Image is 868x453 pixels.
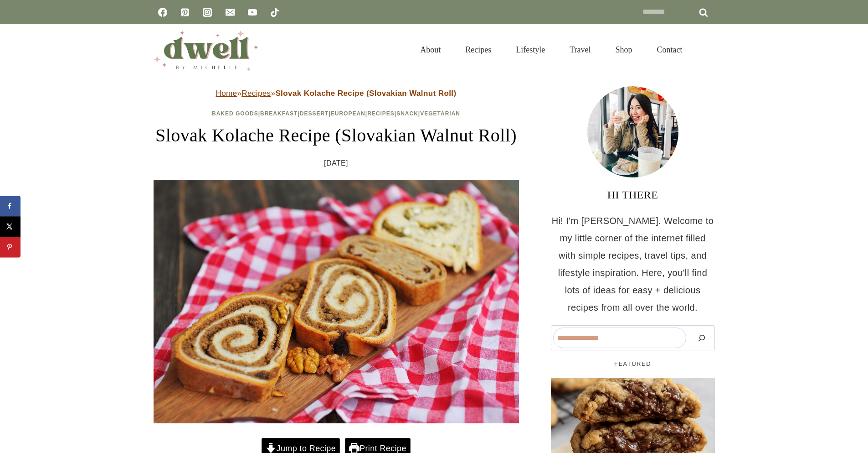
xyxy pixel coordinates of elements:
[154,122,519,149] h1: Slovak Kolache Recipe (Slovakian Walnut Roll)
[216,89,456,98] span: » »
[408,34,453,66] a: About
[396,110,418,117] a: Snack
[551,359,715,369] h5: FEATURED
[154,3,172,21] a: Facebook
[503,34,557,66] a: Lifestyle
[260,110,298,117] a: Breakfast
[367,110,395,117] a: Recipes
[408,34,694,66] nav: Primary Navigation
[300,110,329,117] a: Dessert
[331,110,365,117] a: European
[266,3,284,21] a: TikTok
[176,3,194,21] a: Pinterest
[243,3,262,21] a: YouTube
[420,110,460,117] a: Vegetarian
[212,110,460,117] span: | | | | | |
[216,89,237,98] a: Home
[221,3,239,21] a: Email
[557,34,603,66] a: Travel
[551,187,715,203] h3: HI THERE
[154,29,258,71] img: DWELL by michelle
[453,34,503,66] a: Recipes
[551,212,715,316] p: Hi! I'm [PERSON_NAME]. Welcome to my little corner of the internet filled with simple recipes, tr...
[198,3,216,21] a: Instagram
[212,110,258,117] a: Baked Goods
[241,89,271,98] a: Recipes
[691,328,713,348] button: Search
[603,34,644,66] a: Shop
[645,34,695,66] a: Contact
[154,180,519,423] img: slices of walnut roll, rustic background
[275,89,456,98] strong: Slovak Kolache Recipe (Slovakian Walnut Roll)
[324,156,348,170] time: [DATE]
[699,42,715,57] button: View Search Form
